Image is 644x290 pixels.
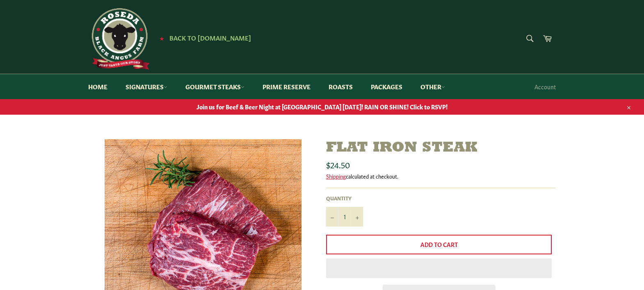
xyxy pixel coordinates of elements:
[177,74,253,99] a: Gourmet Steaks
[80,74,116,99] a: Home
[160,35,164,41] span: ★
[412,74,453,99] a: Other
[117,74,176,99] a: Signatures
[326,207,338,227] button: Reduce item quantity by one
[320,74,361,99] a: Roasts
[169,33,251,42] span: Back to [DOMAIN_NAME]
[88,8,150,70] img: Roseda Beef
[326,235,552,254] button: Add to Cart
[326,195,363,202] label: Quantity
[363,74,411,99] a: Packages
[326,172,346,180] a: Shipping
[420,240,458,248] span: Add to Cart
[326,139,556,157] h1: Flat Iron Steak
[351,207,363,227] button: Increase item quantity by one
[254,74,319,99] a: Prime Reserve
[326,159,350,170] span: $24.50
[155,35,251,41] a: ★ Back to [DOMAIN_NAME]
[530,75,560,99] a: Account
[326,172,556,180] div: calculated at checkout.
